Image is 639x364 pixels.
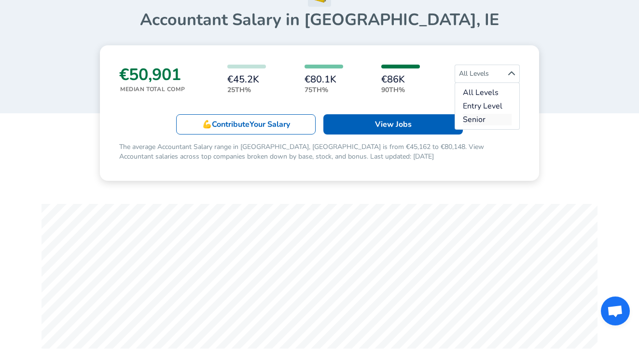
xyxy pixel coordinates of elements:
h1: Accountant Salary in [GEOGRAPHIC_DATA], IE [42,10,597,30]
span: Your Salary [250,119,290,130]
h6: €86K [381,74,420,85]
a: View Jobs [323,114,463,135]
p: 25th% [227,85,266,95]
p: 75th% [305,85,343,95]
a: All Levels [463,87,512,98]
p: Median Total Comp [120,85,185,94]
p: View Jobs [375,119,412,130]
p: 💪 Contribute [202,119,290,130]
span: All Levels [455,65,519,82]
div: Open chat [601,297,630,325]
a: 💪ContributeYour Salary [176,114,316,135]
a: Entry Level [463,100,512,112]
p: The average Accountant Salary range in [GEOGRAPHIC_DATA], [GEOGRAPHIC_DATA] is from €45,162 to €8... [119,142,520,162]
h6: €80.1K [305,74,343,85]
h3: €50,901 [119,65,185,85]
p: 90th% [381,85,420,95]
h6: €45.2K [227,74,266,85]
a: Senior [463,114,512,125]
